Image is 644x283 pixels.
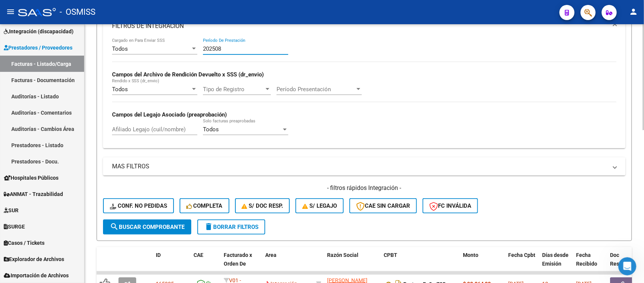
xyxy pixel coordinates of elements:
span: Tipo de Registro [203,86,264,93]
span: S/ legajo [302,202,337,209]
button: S/ Doc Resp. [235,198,290,213]
span: Conf. no pedidas [110,202,167,209]
span: - OSMISS [60,4,95,20]
span: Importación de Archivos [4,271,69,280]
span: CAE SIN CARGAR [356,202,410,209]
span: Borrar Filtros [204,224,258,230]
span: Todos [112,45,128,52]
datatable-header-cell: Días desde Emisión [539,247,573,280]
button: FC Inválida [423,198,478,213]
span: Integración (discapacidad) [4,27,74,36]
span: FC Inválida [429,202,471,209]
span: CPBT [384,252,397,258]
span: Fecha Cpbt [508,252,535,258]
datatable-header-cell: Fecha Recibido [573,247,607,280]
span: ANMAT - Trazabilidad [4,190,63,198]
mat-icon: search [110,222,119,231]
span: ID [156,252,161,258]
span: CAE [194,252,203,258]
datatable-header-cell: CAE [191,247,221,280]
datatable-header-cell: ID [153,247,191,280]
span: Completa [186,202,223,209]
button: Conf. no pedidas [103,198,174,213]
span: Prestadores / Proveedores [4,44,72,52]
datatable-header-cell: Fecha Cpbt [505,247,539,280]
span: Período Presentación [277,86,355,93]
datatable-header-cell: Razón Social [324,247,381,280]
datatable-header-cell: Facturado x Orden De [221,247,262,280]
span: Razón Social [327,252,358,258]
mat-expansion-panel-header: FILTROS DE INTEGRACION [103,14,626,38]
mat-panel-title: FILTROS DE INTEGRACION [112,22,607,30]
datatable-header-cell: CPBT [381,247,460,280]
button: Completa [180,198,229,213]
button: S/ legajo [295,198,344,213]
strong: Campos del Legajo Asociado (preaprobación) [112,111,227,118]
span: Buscar Comprobante [110,224,184,230]
span: Monto [463,252,478,258]
span: Casos / Tickets [4,239,45,247]
mat-icon: menu [6,7,15,16]
span: SURGE [4,222,25,231]
span: Fecha Recibido [576,252,597,267]
span: Hospitales Públicos [4,174,58,182]
span: Doc Respaldatoria [610,252,644,267]
datatable-header-cell: Monto [460,247,505,280]
span: Todos [203,126,219,133]
span: Facturado x Orden De [224,252,252,267]
mat-expansion-panel-header: MAS FILTROS [103,157,626,176]
span: Area [265,252,277,258]
span: S/ Doc Resp. [242,202,283,209]
button: Buscar Comprobante [103,219,191,235]
mat-panel-title: MAS FILTROS [112,162,607,171]
button: CAE SIN CARGAR [349,198,417,213]
mat-icon: person [629,7,638,16]
iframe: Intercom live chat [618,257,636,275]
strong: Campos del Archivo de Rendición Devuelto x SSS (dr_envio) [112,71,264,78]
h4: - filtros rápidos Integración - [103,184,626,192]
span: Todos [112,86,128,93]
mat-icon: delete [204,222,213,231]
span: Explorador de Archivos [4,255,64,263]
span: SUR [4,206,18,215]
button: Borrar Filtros [197,219,265,235]
div: FILTROS DE INTEGRACION [103,38,626,148]
span: Días desde Emisión [542,252,569,267]
datatable-header-cell: Area [262,247,313,280]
